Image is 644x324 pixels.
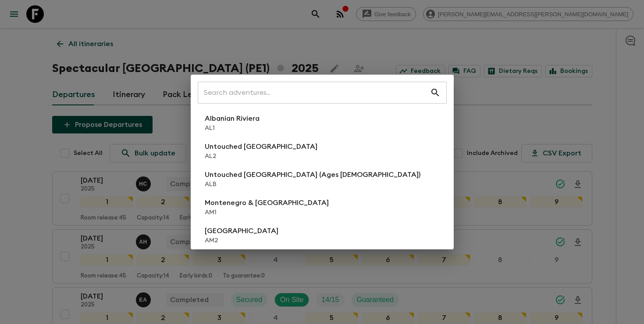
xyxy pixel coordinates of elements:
p: [GEOGRAPHIC_DATA] [205,226,278,236]
p: AM1 [205,208,329,217]
p: Untouched [GEOGRAPHIC_DATA] [205,141,317,152]
p: Montenegro & [GEOGRAPHIC_DATA] [205,198,329,208]
input: Search adventures... [198,80,430,105]
p: AL2 [205,152,317,161]
p: Untouched [GEOGRAPHIC_DATA] (Ages [DEMOGRAPHIC_DATA]) [205,169,420,180]
p: ALB [205,180,420,189]
p: Albanian Riviera [205,113,260,124]
p: AL1 [205,124,260,133]
p: AM2 [205,236,278,245]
